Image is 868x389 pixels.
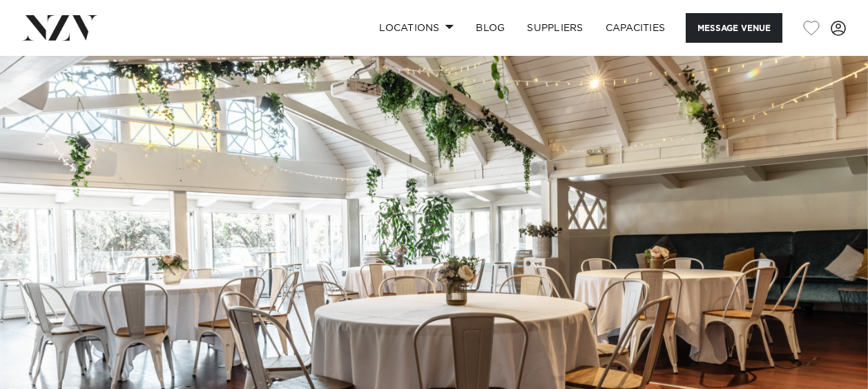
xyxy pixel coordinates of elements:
a: Locations [368,13,465,43]
img: nzv-logo.png [22,15,97,40]
a: Capacities [595,13,677,43]
a: SUPPLIERS [516,13,594,43]
a: BLOG [465,13,516,43]
button: Message Venue [686,13,782,43]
